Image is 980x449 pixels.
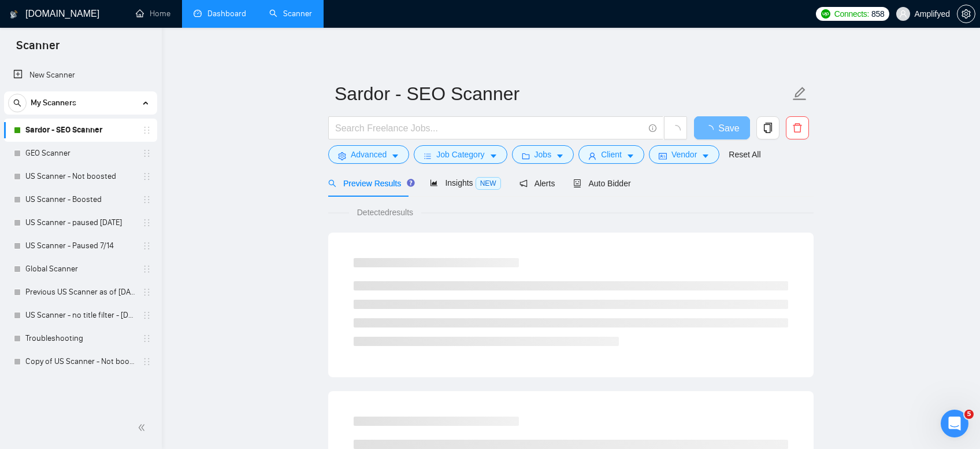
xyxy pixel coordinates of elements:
[424,152,432,160] span: bars
[718,121,739,135] span: Save
[391,152,399,160] span: caret-down
[573,179,581,187] span: robot
[871,8,884,20] span: 858
[670,125,681,135] span: loading
[534,148,552,161] span: Jobs
[626,152,634,160] span: caret-down
[821,9,830,19] img: upwork-logo.png
[25,304,135,327] a: US Scanner - no title filter - [DATE]
[786,116,809,139] button: delete
[659,152,667,160] span: idcard
[194,9,246,19] a: dashboardDashboard
[328,179,336,187] span: search
[328,179,411,188] span: Preview Results
[436,148,484,161] span: Job Category
[729,148,760,161] a: Reset All
[649,124,656,132] span: info-circle
[142,311,151,320] span: holder
[957,9,975,19] span: setting
[556,152,564,160] span: caret-down
[756,116,779,139] button: copy
[519,179,555,188] span: Alerts
[142,195,151,204] span: holder
[786,123,808,133] span: delete
[9,99,26,107] span: search
[489,152,498,160] span: caret-down
[4,91,157,373] li: My Scanners
[328,145,409,164] button: settingAdvancedcaret-down
[142,218,151,227] span: holder
[588,152,596,160] span: user
[578,145,644,164] button: userClientcaret-down
[25,119,135,142] a: Sardor - SEO Scanner
[25,234,135,257] a: US Scanner - Paused 7/14
[25,165,135,188] a: US Scanner - Not boosted
[8,94,27,112] button: search
[25,327,135,350] a: Troubleshooting
[519,179,528,187] span: notification
[338,152,346,160] span: setting
[792,86,807,101] span: edit
[704,125,718,134] span: loading
[649,145,719,164] button: idcardVendorcaret-down
[349,206,421,219] span: Detected results
[957,5,975,23] button: setting
[142,288,151,297] span: holder
[142,264,151,274] span: holder
[957,9,975,19] a: setting
[13,64,148,87] a: New Scanner
[142,172,151,181] span: holder
[964,410,974,419] span: 5
[573,179,630,188] span: Auto Bidder
[10,5,18,24] img: logo
[430,179,438,187] span: area-chart
[335,79,790,108] input: Scanner name...
[31,91,76,115] span: My Scanners
[351,148,387,161] span: Advanced
[430,178,500,187] span: Insights
[414,145,507,164] button: barsJob Categorycaret-down
[142,126,151,135] span: holder
[136,9,170,19] a: homeHome
[476,177,501,190] span: NEW
[694,116,750,139] button: Save
[142,334,151,343] span: holder
[671,148,697,161] span: Vendor
[335,121,644,135] input: Search Freelance Jobs...
[142,241,151,251] span: holder
[4,64,157,87] li: New Scanner
[142,357,151,366] span: holder
[899,10,907,18] span: user
[522,152,530,160] span: folder
[701,152,710,160] span: caret-down
[25,257,135,281] a: Global Scanner
[601,148,622,161] span: Client
[406,178,416,188] div: Tooltip anchor
[25,281,135,304] a: Previous US Scanner as of [DATE]
[25,211,135,234] a: US Scanner - paused [DATE]
[138,422,149,433] span: double-left
[269,9,312,19] a: searchScanner
[25,142,135,165] a: GEO Scanner
[941,410,968,437] iframe: Intercom live chat
[757,123,779,133] span: copy
[142,149,151,158] span: holder
[7,37,69,61] span: Scanner
[25,188,135,211] a: US Scanner - Boosted
[25,350,135,373] a: Copy of US Scanner - Not boosted
[834,8,869,20] span: Connects:
[512,145,574,164] button: folderJobscaret-down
